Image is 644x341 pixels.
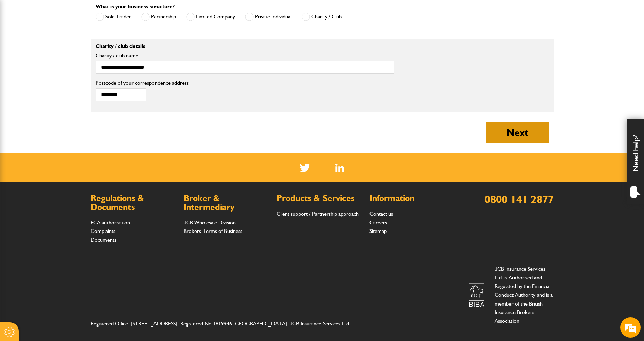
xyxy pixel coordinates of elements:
label: Charity / club name [96,53,394,58]
img: d_20077148190_operators_62643000001515001 [11,38,28,47]
a: 0800 141 2877 [484,193,554,206]
a: Documents [91,237,116,243]
address: Registered Office: [STREET_ADDRESS]. Registered No 1819946 [GEOGRAPHIC_DATA]. JCB Insurance Servi... [91,319,363,328]
span: I have an error message [56,66,120,78]
a: FCA authorisation [91,219,130,226]
span: I do not know the make/model of the item I am hiring [9,126,120,145]
label: Sole Trader [96,13,131,21]
a: Contact us [369,211,393,217]
a: Client support / Partnership approach [277,211,359,217]
img: Twitter [300,164,310,172]
button: Next [486,122,549,143]
span: I do not know the serial number of the item I am trying to insure [9,148,120,167]
h2: Information [369,194,456,203]
a: Complaints [91,228,115,234]
div: Minimize live chat window [111,3,127,20]
label: Private Individual [245,13,291,21]
a: Brokers Terms of Business [184,228,242,234]
h2: Products & Services [277,194,363,203]
label: What is your business structure? [96,4,175,9]
label: Postcode of your correspondence address [96,80,199,86]
textarea: Type your message and hit 'Enter' [3,197,129,221]
a: Careers [369,219,387,226]
label: Limited Company [186,13,235,21]
div: Need help? [627,119,644,204]
span: I am looking to purchase insurance / I have a question about a quote I am doing [9,81,120,100]
span: What do JCB's plant policies cover? [30,170,120,182]
a: LinkedIn [335,164,344,172]
p: JCB Insurance Services Ltd. is Authorised and Regulated by the Financial Conduct Authority and is... [495,265,554,325]
label: Partnership [141,13,176,21]
p: Charity / club details [96,44,394,49]
label: Charity / Club [302,13,342,21]
a: JCB Wholesale Division [184,219,236,226]
span: I would like to discuss an existing policy (including short term hired in plant) [9,103,120,122]
h2: Broker & Intermediary [184,194,270,211]
h2: Regulations & Documents [91,194,177,211]
img: Linked In [335,164,344,172]
a: Sitemap [369,228,387,234]
div: JCB Insurance [35,38,114,47]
